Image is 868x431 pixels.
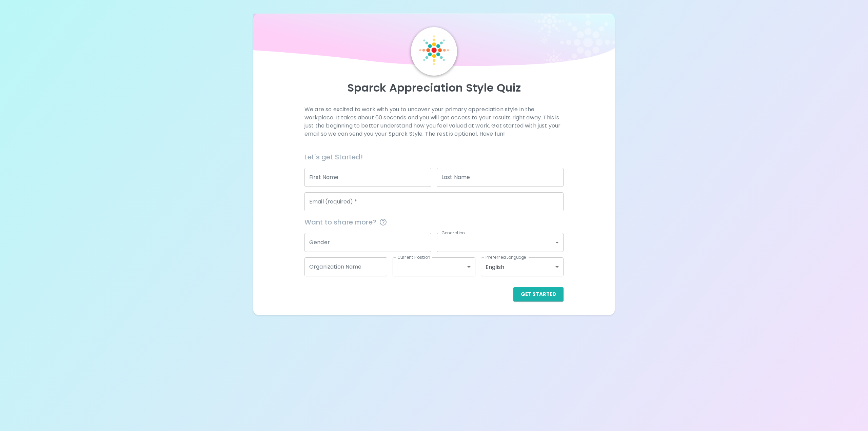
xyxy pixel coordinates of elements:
[253,14,615,71] img: wave
[486,254,526,260] label: Preferred Language
[419,35,449,65] img: Sparck Logo
[513,287,564,301] button: Get Started
[304,105,564,138] p: We are so excited to work with you to uncover your primary appreciation style in the workplace. I...
[379,218,387,226] svg: This information is completely confidential and only used for aggregated appreciation studies at ...
[304,217,564,228] span: Want to share more?
[441,230,465,236] label: Generation
[261,81,607,95] p: Sparck Appreciation Style Quiz
[481,257,564,276] div: English
[397,254,430,260] label: Current Position
[304,152,564,162] h6: Let's get Started!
